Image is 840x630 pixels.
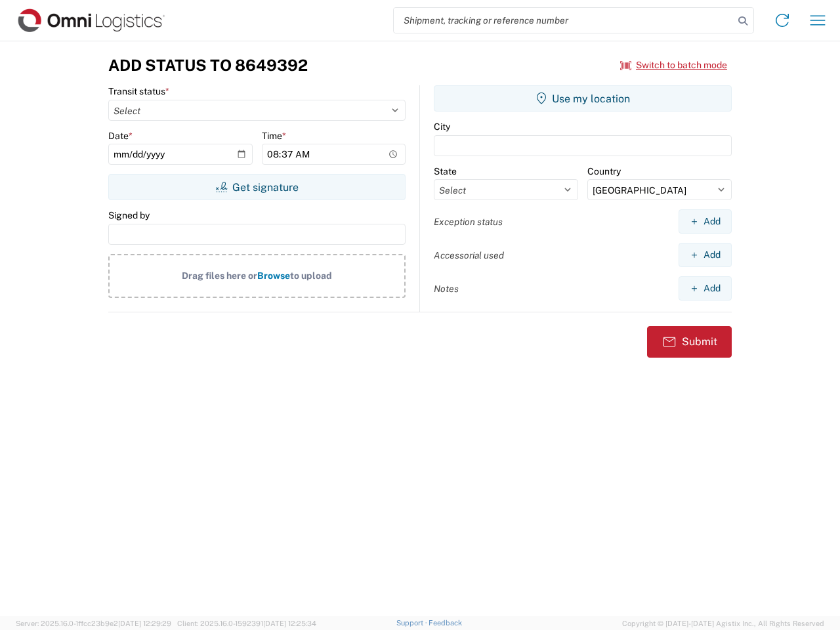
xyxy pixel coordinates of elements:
span: Drag files here or [182,270,257,281]
span: Server: 2025.16.0-1ffcc23b9e2 [16,619,171,627]
span: Client: 2025.16.0-1592391 [177,619,316,627]
input: Shipment, tracking or reference number [394,8,734,33]
label: Country [587,165,621,177]
span: to upload [290,270,332,281]
button: Submit [647,326,732,358]
span: [DATE] 12:25:34 [263,619,316,627]
button: Switch to batch mode [620,54,727,76]
span: [DATE] 12:29:29 [118,619,171,627]
span: Copyright © [DATE]-[DATE] Agistix Inc., All Rights Reserved [622,618,824,629]
a: Feedback [429,619,462,627]
button: Add [679,209,732,234]
label: Transit status [108,85,169,97]
label: Signed by [108,209,150,221]
label: State [434,165,457,177]
label: City [434,121,450,133]
label: Date [108,130,133,142]
label: Notes [434,283,459,295]
button: Use my location [434,85,732,112]
button: Get signature [108,174,406,200]
button: Add [679,276,732,301]
h3: Add Status to 8649392 [108,56,308,75]
span: Browse [257,270,290,281]
label: Accessorial used [434,249,504,261]
label: Exception status [434,216,503,228]
button: Add [679,243,732,267]
label: Time [262,130,286,142]
a: Support [396,619,429,627]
